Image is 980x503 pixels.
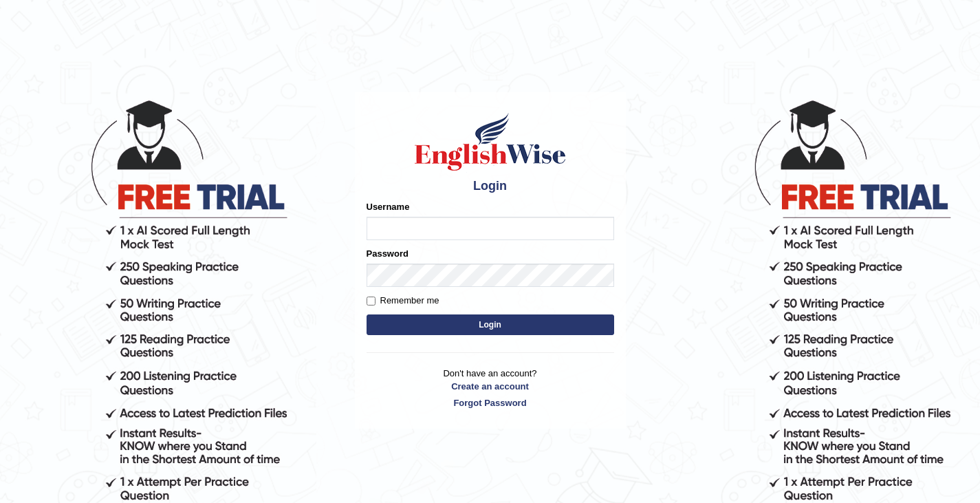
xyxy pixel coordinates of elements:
label: Password [367,247,409,260]
label: Remember me [367,294,439,308]
h4: Login [367,180,614,193]
p: Don't have an account? [367,367,614,409]
input: Remember me [367,297,375,306]
button: Login [367,314,614,335]
label: Username [367,200,410,213]
a: Forgot Password [367,396,614,409]
a: Create an account [367,380,614,393]
img: Logo of English Wise sign in for intelligent practice with AI [412,111,569,173]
